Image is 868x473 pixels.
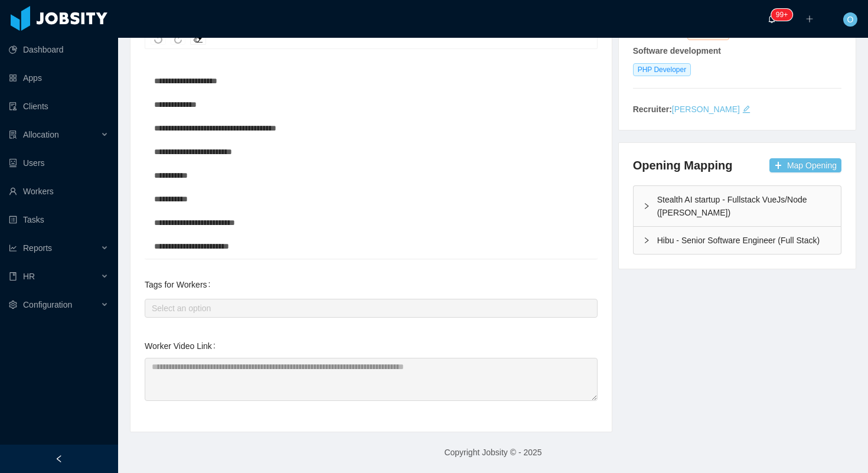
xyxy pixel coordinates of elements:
[769,158,841,172] button: icon: plusMap Opening
[847,12,854,27] span: O
[643,203,650,210] i: icon: right
[151,33,166,45] div: Undo
[145,341,220,351] label: Worker Video Link
[9,244,17,252] i: icon: line-chart
[643,237,650,244] i: icon: right
[634,227,841,254] div: icon: rightHibu - Senior Software Engineer (Full Stack)
[190,33,206,45] div: Remove
[9,38,109,61] a: icon: pie-chartDashboard
[23,300,72,309] span: Configuration
[23,272,35,281] span: HR
[9,272,17,280] i: icon: book
[148,301,155,315] input: Tags for Workers
[633,46,721,56] strong: Software development
[634,186,841,226] div: icon: rightStealth AI startup - Fullstack VueJs/Node ([PERSON_NAME])
[154,69,589,276] div: rdw-editor
[188,33,208,45] div: rdw-remove-control
[9,301,17,309] i: icon: setting
[633,63,691,76] span: PHP Developer
[805,15,814,23] i: icon: plus
[145,280,215,289] label: Tags for Workers
[672,105,740,114] a: [PERSON_NAME]
[9,66,109,90] a: icon: appstoreApps
[118,432,868,473] footer: Copyright Jobsity © - 2025
[9,131,17,139] i: icon: solution
[9,151,109,175] a: icon: robotUsers
[23,243,52,253] span: Reports
[145,8,598,259] div: rdw-wrapper
[742,105,750,113] i: icon: edit
[768,15,776,23] i: icon: bell
[148,33,188,45] div: rdw-history-control
[633,157,733,174] h4: Opening Mapping
[171,33,185,45] div: Redo
[145,358,598,401] textarea: Worker Video Link
[23,130,59,139] span: Allocation
[152,302,585,314] div: Select an option
[771,9,792,21] sup: 1655
[9,180,109,203] a: icon: userWorkers
[9,208,109,231] a: icon: profileTasks
[633,105,672,114] strong: Recruiter:
[9,94,109,118] a: icon: auditClients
